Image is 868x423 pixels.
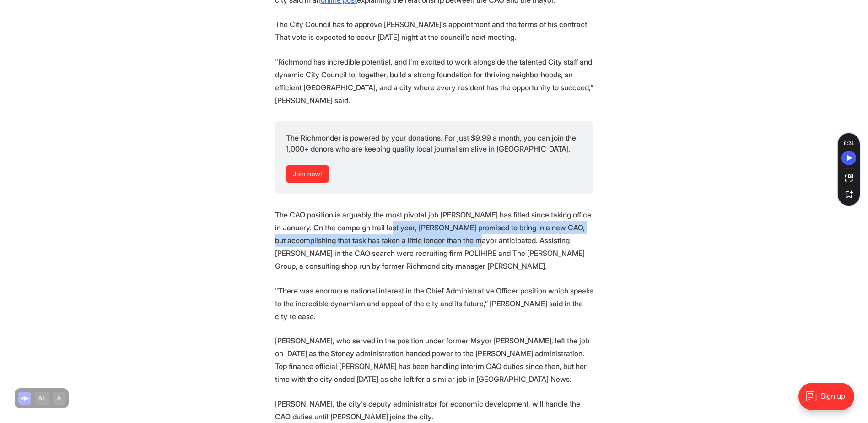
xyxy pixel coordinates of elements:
[275,397,593,423] p: [PERSON_NAME], the city's deputy administrator for economic development, will handle the CAO duti...
[275,18,593,43] p: The City Council has to approve [PERSON_NAME]’s appointment and the terms of his contract. That v...
[286,133,578,153] span: The Richmonder is powered by your donations. For just $9.99 a month, you can join the 1,000+ dono...
[275,208,593,272] p: The CAO position is arguably the most pivotal job [PERSON_NAME] has filled since taking office in...
[275,284,593,323] p: "There was enormous national interest in the Chief Administrative Officer position which speaks t...
[286,165,329,183] a: Join now!
[275,334,593,385] p: [PERSON_NAME], who served in the position under former Mayor [PERSON_NAME], left the job on [DATE...
[275,55,593,107] p: "Richmond has incredible potential, and I’m excited to work alongside the talented City staff and...
[791,378,868,423] iframe: portal-trigger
